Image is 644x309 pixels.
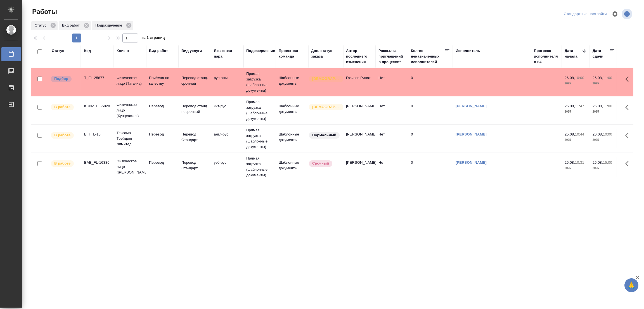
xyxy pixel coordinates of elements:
[603,132,612,136] p: 10:00
[243,125,276,153] td: Прямая загрузка (шаблонные документы)
[311,48,340,59] div: Доп. статус заказа
[456,104,487,108] a: [PERSON_NAME]
[50,160,78,167] div: Исполнитель выполняет работу
[565,109,587,115] p: 2025
[593,109,615,115] p: 2025
[565,160,575,165] p: 25.08,
[211,157,243,177] td: узб-рус
[276,157,308,177] td: Шаблонные документы
[343,72,376,92] td: Газизов Ринат
[31,21,58,30] div: Статус
[622,9,633,19] span: Посмотреть информацию
[50,75,78,83] div: Можно подбирать исполнителей
[149,48,168,54] div: Вид работ
[376,157,408,177] td: Нет
[181,48,202,54] div: Вид услуги
[624,278,638,292] button: 🙏
[54,104,70,110] p: В работе
[593,165,615,171] p: 2025
[95,23,124,28] p: Подразделение
[376,101,408,120] td: Нет
[243,96,276,124] td: Прямая загрузка (шаблонные документы)
[92,21,133,30] div: Подразделение
[565,81,587,86] p: 2025
[276,101,308,120] td: Шаблонные документы
[84,132,111,137] div: B_TTL-16
[276,129,308,148] td: Шаблонные документы
[117,48,129,54] div: Клиент
[408,72,453,92] td: 0
[575,132,584,136] p: 10:44
[117,158,143,175] p: Физическое лицо ([PERSON_NAME])
[84,103,111,109] div: KUNZ_FL-5828
[117,102,143,119] p: Физическое лицо (Кунцевская)
[603,160,612,165] p: 15:00
[593,81,615,86] p: 2025
[312,161,329,166] p: Срочный
[149,103,176,109] p: Перевод
[181,75,208,86] p: Перевод станд. срочный
[50,103,78,111] div: Исполнитель выполняет работу
[343,129,376,148] td: [PERSON_NAME]
[312,104,340,110] p: [DEMOGRAPHIC_DATA]
[565,104,575,108] p: 25.08,
[622,129,635,142] button: Здесь прячутся важные кнопки
[408,157,453,177] td: 0
[575,104,584,108] p: 11:47
[593,104,603,108] p: 26.08,
[243,153,276,181] td: Прямая загрузка (шаблонные документы)
[627,279,636,291] span: 🙏
[117,75,143,86] p: Физическое лицо (Таганка)
[593,132,603,136] p: 26.08,
[456,48,480,54] div: Исполнитель
[62,23,82,28] p: Вид работ
[211,101,243,120] td: кит-рус
[378,48,405,65] div: Рассылка приглашений в процессе?
[312,132,336,138] p: Нормальный
[408,129,453,148] td: 0
[181,132,208,143] p: Перевод Стандарт
[59,21,91,30] div: Вид работ
[50,132,78,139] div: Исполнитель выполняет работу
[54,161,70,166] p: В работе
[565,76,575,80] p: 26.08,
[603,104,612,108] p: 11:00
[84,48,91,54] div: Код
[376,72,408,92] td: Нет
[565,132,575,136] p: 25.08,
[117,130,143,147] p: Тексамо Трейдинг Лимитед
[593,76,603,80] p: 26.08,
[149,132,176,137] p: Перевод
[246,48,275,54] div: Подразделение
[312,76,340,82] p: [DEMOGRAPHIC_DATA]
[214,48,241,59] div: Языковая пара
[565,48,581,59] div: Дата начала
[622,72,635,86] button: Здесь прячутся важные кнопки
[622,157,635,170] button: Здесь прячутся важные кнопки
[411,48,444,65] div: Кол-во неназначенных исполнителей
[593,160,603,165] p: 25.08,
[456,160,487,165] a: [PERSON_NAME]
[149,75,176,86] p: Приёмка по качеству
[565,137,587,143] p: 2025
[52,48,64,54] div: Статус
[31,7,57,16] span: Работы
[279,48,306,59] div: Проектная команда
[603,76,612,80] p: 11:00
[211,72,243,92] td: рус-англ
[84,75,111,81] div: T_FL-25877
[211,129,243,148] td: англ-рус
[593,48,609,59] div: Дата сдачи
[346,48,373,65] div: Автор последнего изменения
[243,68,276,96] td: Прямая загрузка (шаблонные документы)
[54,76,68,82] p: Подбор
[54,132,70,138] p: В работе
[575,76,584,80] p: 10:00
[181,103,208,115] p: Перевод станд. несрочный
[456,132,487,136] a: [PERSON_NAME]
[181,160,208,171] p: Перевод Стандарт
[562,10,608,18] div: split button
[408,101,453,120] td: 0
[608,7,622,21] span: Настроить таблицу
[276,72,308,92] td: Шаблонные документы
